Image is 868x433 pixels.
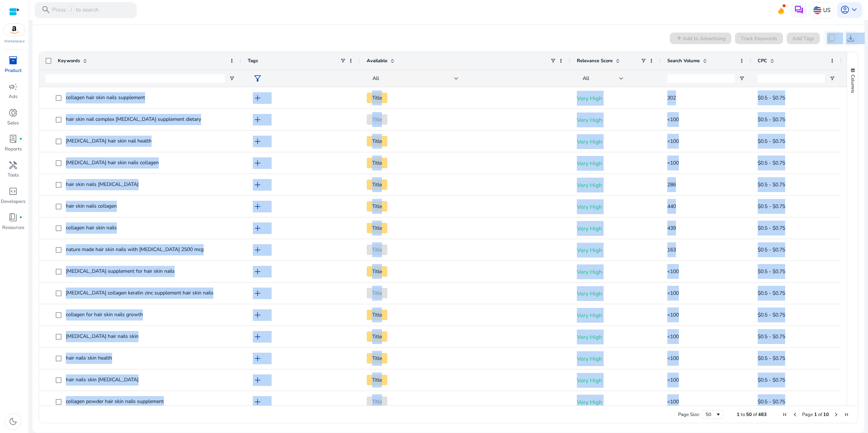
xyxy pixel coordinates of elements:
span: hair skin nails collagen [66,203,117,209]
span: download [846,34,855,43]
p: Very High [577,373,654,388]
p: Very High [577,308,654,323]
span: fiber_manual_record [19,216,22,219]
span: [MEDICAL_DATA] supplement for hair skin nails [66,268,175,275]
span: dark_mode [8,417,18,426]
p: Sales [7,120,19,127]
span: <100 [667,311,679,318]
span: add [253,332,262,341]
span: 440 [667,203,676,210]
span: $0.5 - $0.75 [758,94,785,101]
span: Title [367,331,387,342]
span: filter_alt [253,74,262,83]
p: Developers [1,198,25,205]
span: <100 [667,333,679,340]
span: to [741,411,745,418]
span: add [253,93,262,103]
span: $0.5 - $0.75 [758,398,785,405]
span: campaign [8,82,18,92]
div: Page Size [702,410,724,419]
p: Marketplace [4,39,25,44]
p: Product [5,67,22,75]
p: Press to search [52,6,99,14]
span: hair skin nail complex [MEDICAL_DATA] supplement dietary [66,116,201,123]
span: 483 [758,411,767,418]
span: [MEDICAL_DATA] hair nails skin [66,333,139,340]
p: Very High [577,113,654,127]
span: hair skin nails [MEDICAL_DATA] [66,181,139,188]
span: [MEDICAL_DATA] hair skin nail health [66,137,152,144]
div: First Page [782,412,788,417]
span: search [41,5,51,14]
span: collagen for hair skin nails growth [66,311,143,318]
span: <100 [667,290,679,297]
p: Very High [577,178,654,192]
span: $0.5 - $0.75 [758,333,785,340]
span: keyboard_arrow_down [850,5,859,14]
span: / [67,6,74,14]
div: 50 [706,411,715,418]
img: us.svg [813,6,821,14]
span: Search Volume [667,58,700,64]
span: of [753,411,757,418]
span: handyman [8,161,18,170]
span: Title [367,245,387,255]
span: lab_profile [8,134,18,144]
span: Keywords [58,58,80,64]
span: add [253,375,262,385]
span: add [253,354,262,363]
span: add [253,115,262,124]
span: collagen hair skin nails supplement [66,94,145,101]
div: Page Size: [678,411,700,418]
input: CPC Filter Input [758,74,825,83]
span: [MEDICAL_DATA] collagen keratin zinc supplement hair skin nails [66,289,213,296]
span: Title [367,136,387,147]
span: add [253,180,262,190]
span: $0.5 - $0.75 [758,311,785,318]
span: nature made hair skin nails with [MEDICAL_DATA] 2500 mcg [66,246,204,253]
span: 163 [667,246,676,253]
span: Title [367,396,387,407]
span: Title [367,201,387,212]
span: Title [367,114,387,125]
span: add [253,289,262,298]
p: Very High [577,351,654,366]
span: add [253,137,262,146]
p: Very High [577,286,654,301]
button: Open Filter Menu [739,76,745,81]
span: Page [802,411,813,418]
span: $0.5 - $0.75 [758,203,785,210]
p: Reports [5,146,22,153]
span: $0.5 - $0.75 [758,268,785,275]
div: Last Page [843,412,849,417]
span: 50 [746,411,752,418]
span: 286 [667,181,676,188]
span: collagen powder hair skin nails supplement [66,398,164,405]
span: Relevance Score [577,58,613,64]
span: account_circle [840,5,850,14]
span: <100 [667,268,679,275]
span: code_blocks [8,187,18,196]
span: <100 [667,398,679,405]
span: $0.5 - $0.75 [758,116,785,123]
span: 1 [737,411,740,418]
span: Title [367,266,387,277]
span: <100 [667,138,679,145]
span: $0.5 - $0.75 [758,377,785,383]
p: Resources [2,224,24,232]
span: [MEDICAL_DATA] hair skin nails collagen [66,159,159,166]
span: All [583,75,589,82]
button: Open Filter Menu [829,76,835,81]
span: Tags [248,58,258,64]
span: All [373,75,379,82]
span: <100 [667,355,679,362]
span: $0.5 - $0.75 [758,181,785,188]
span: inventory_2 [8,56,18,65]
span: Title [367,375,387,385]
input: Search Volume Filter Input [667,74,735,83]
span: add [253,202,262,211]
span: <100 [667,377,679,383]
span: hair nails skin [MEDICAL_DATA] [66,376,139,383]
img: amazon.svg [4,24,25,36]
p: Very High [577,243,654,258]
